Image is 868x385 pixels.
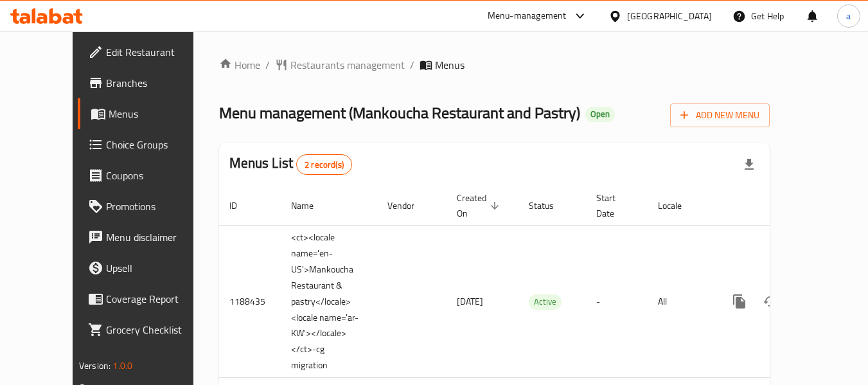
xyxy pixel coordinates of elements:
a: Coverage Report [78,283,218,314]
a: Upsell [78,253,218,283]
span: Start Date [596,190,632,221]
td: <ct><locale name='en-US'>Mankoucha Restaurant & pastry</locale><locale name='ar-KW'></locale></ct... [281,225,377,378]
li: / [265,57,270,73]
td: - [586,225,648,378]
span: Menus [109,106,208,121]
button: Add New Menu [670,103,770,127]
button: more [724,286,755,317]
span: Coverage Report [106,291,208,307]
div: Export file [734,149,765,180]
span: Branches [106,75,208,91]
a: Home [219,57,260,73]
span: Grocery Checklist [106,322,208,337]
div: Open [585,107,615,122]
span: Choice Groups [106,137,208,152]
h2: Menus List [229,154,352,175]
div: Menu-management [488,8,567,24]
span: a [846,9,851,23]
span: Upsell [106,260,208,276]
div: [GEOGRAPHIC_DATA] [627,9,712,23]
span: Menu management ( Mankoucha Restaurant and Pastry ) [219,98,580,127]
button: Change Status [755,286,786,317]
span: [DATE] [457,293,483,310]
span: Coupons [106,168,208,183]
span: Menus [435,57,465,73]
span: Locale [658,198,698,213]
td: All [648,225,714,378]
li: / [410,57,414,73]
td: 1188435 [219,225,281,378]
div: Active [529,294,562,310]
span: Add New Menu [680,107,759,123]
span: Vendor [387,198,431,213]
span: 1.0.0 [112,357,132,374]
a: Restaurants management [275,57,405,73]
span: 2 record(s) [297,159,351,171]
a: Edit Restaurant [78,37,218,67]
span: Status [529,198,571,213]
th: Actions [714,186,858,226]
span: Name [291,198,330,213]
span: ID [229,198,254,213]
a: Branches [78,67,218,98]
span: Active [529,294,562,309]
span: Menu disclaimer [106,229,208,245]
div: Total records count [296,154,352,175]
span: Created On [457,190,503,221]
a: Grocery Checklist [78,314,218,345]
a: Menus [78,98,218,129]
span: Promotions [106,199,208,214]
span: Version: [79,357,111,374]
span: Restaurants management [290,57,405,73]
a: Choice Groups [78,129,218,160]
span: Open [585,109,615,120]
span: Edit Restaurant [106,44,208,60]
a: Menu disclaimer [78,222,218,253]
a: Coupons [78,160,218,191]
nav: breadcrumb [219,57,770,73]
a: Promotions [78,191,218,222]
